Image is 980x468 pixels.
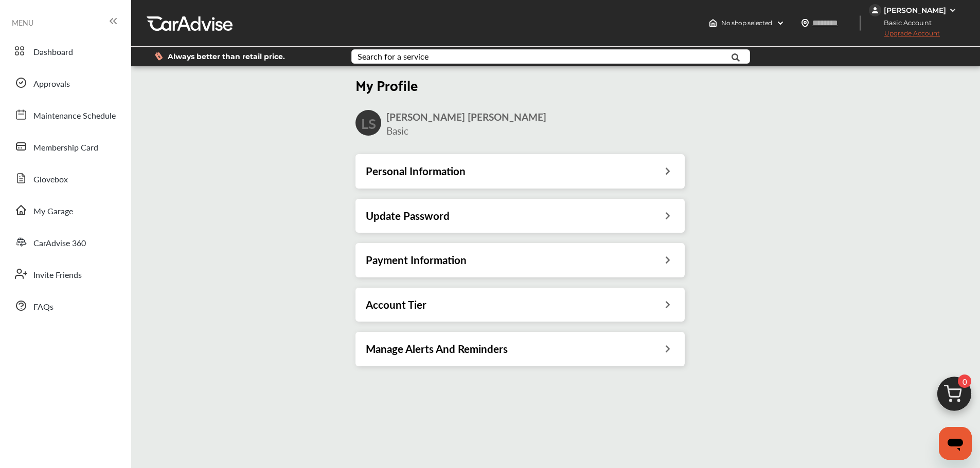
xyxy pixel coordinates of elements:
[9,133,121,160] a: Membership Card
[801,19,809,27] img: location_vector.a44bc228.svg
[33,141,98,155] span: Membership Card
[366,342,508,355] h3: Manage Alerts And Reminders
[930,372,979,421] img: cart_icon.3d0951e8.svg
[860,15,861,31] img: header-divider.bc55588e.svg
[358,52,429,61] div: Search for a service
[366,253,467,267] h3: Payment Information
[958,375,971,388] span: 0
[949,6,957,14] img: WGsFRI8htEPBVLJbROoPRyZpYNWhNONpIPPETTm6eUC0GeLEiAAAAAElFTkSuQmCC
[9,101,121,128] a: Maintenance Schedule
[9,292,121,319] a: FAQs
[155,52,163,61] img: dollor_label_vector.a70140d1.svg
[366,209,450,222] h3: Update Password
[33,46,73,59] span: Dashboard
[869,29,940,42] span: Upgrade Account
[366,164,466,178] h3: Personal Information
[361,114,376,132] h2: LS
[9,69,121,96] a: Approvals
[33,237,86,250] span: CarAdvise 360
[33,78,70,91] span: Approvals
[9,229,121,255] a: CarAdvise 360
[355,76,685,93] h2: My Profile
[33,109,116,123] span: Maintenance Schedule
[9,197,121,223] a: My Garage
[870,17,939,28] span: Basic Account
[12,18,33,27] span: MENU
[168,53,285,60] span: Always better than retail price.
[33,173,68,186] span: Glovebox
[33,301,54,314] span: FAQs
[9,38,121,64] a: Dashboard
[884,6,946,15] div: [PERSON_NAME]
[869,4,881,16] img: jVpblrzwTbfkPYzPPzSLxeg0AAAAASUVORK5CYII=
[33,205,73,218] span: My Garage
[776,19,785,27] img: header-down-arrow.9dd2ce7d.svg
[386,124,408,138] span: Basic
[366,298,426,311] h3: Account Tier
[386,110,546,124] span: [PERSON_NAME] [PERSON_NAME]
[709,19,717,27] img: header-home-logo.8d720a4f.svg
[939,427,972,460] iframe: Button to launch messaging window
[9,165,121,192] a: Glovebox
[33,269,82,282] span: Invite Friends
[721,19,772,27] span: No shop selected
[9,260,121,287] a: Invite Friends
